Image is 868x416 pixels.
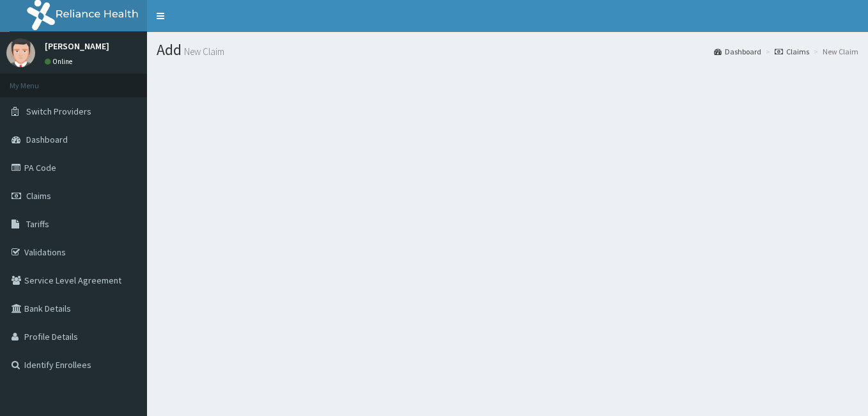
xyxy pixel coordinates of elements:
a: Dashboard [714,46,761,57]
small: New Claim [182,47,224,56]
a: Online [45,57,75,66]
h1: Add [157,42,858,58]
a: Claims [775,46,809,57]
span: Dashboard [26,134,68,145]
img: User Image [6,38,35,67]
p: [PERSON_NAME] [45,42,109,51]
li: New Claim [810,46,858,57]
span: Switch Providers [26,106,91,117]
span: Claims [26,190,51,202]
span: Tariffs [26,218,49,230]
